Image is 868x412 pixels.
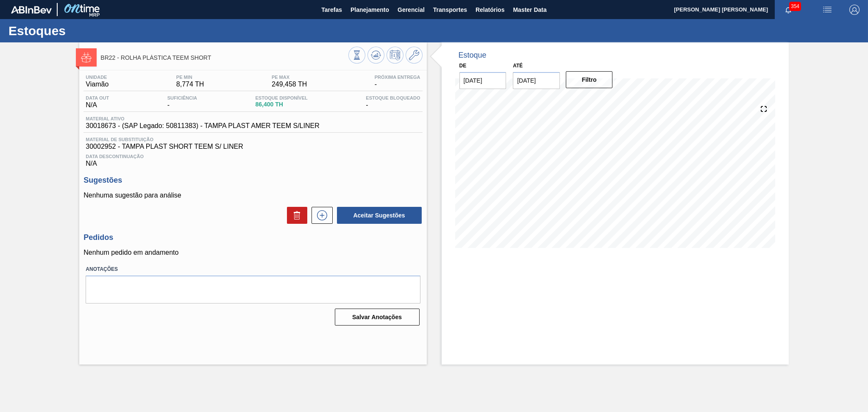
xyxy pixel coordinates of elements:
input: dd/mm/yyyy [513,72,560,89]
button: Visão Geral dos Estoques [348,47,365,64]
span: Transportes [433,5,467,15]
span: 249,458 TH [272,81,307,88]
span: Gerencial [398,5,425,15]
h3: Pedidos [83,233,422,242]
div: - [165,95,199,109]
span: Relatórios [476,5,504,15]
img: userActions [822,5,832,15]
span: 30002952 - TAMPA PLAST SHORT TEEM S/ LINER [86,143,420,150]
span: 30018673 - (SAP Legado: 50811383) - TAMPA PLAST AMER TEEM S/LINER [86,122,319,130]
div: Nova sugestão [307,207,333,224]
span: BR22 - ROLHA PLÁSTICA TEEM SHORT [100,55,348,61]
span: 86,400 TH [255,101,307,108]
div: - [364,95,422,109]
label: De [459,63,467,69]
span: Viamão [86,81,108,88]
button: Salvar Anotações [335,309,420,326]
img: TNhmsLtSVTkK8tSr43FrP2fwEKptu5GPRR3wAAAABJRU5ErkJggg== [11,6,52,14]
span: 8,774 TH [176,81,204,88]
span: PE MAX [272,75,307,80]
img: Logout [849,5,860,15]
span: Planejamento [351,5,389,15]
h1: Estoques [8,26,159,36]
div: N/A [83,150,422,167]
button: Ir ao Master Data / Geral [406,47,423,64]
div: Aceitar Sugestões [333,206,423,225]
button: Programar Estoque [387,47,403,64]
span: Unidade [86,75,108,80]
span: Próxima Entrega [375,75,420,80]
span: Estoque Disponível [255,95,307,100]
button: Notificações [775,4,802,16]
h3: Sugestões [83,176,422,185]
div: Estoque [459,51,487,60]
span: Suficiência [167,95,197,100]
span: Master Data [513,5,546,15]
span: Tarefas [321,5,342,15]
button: Filtro [566,71,613,88]
label: Anotações [86,263,420,276]
p: Nenhum pedido em andamento [83,249,422,256]
span: Estoque Bloqueado [366,95,420,100]
span: Material de Substituição [86,137,420,142]
img: Ícone [81,52,92,63]
p: Nenhuma sugestão para análise [83,192,422,199]
span: PE MIN [176,75,204,80]
span: 354 [789,2,801,11]
button: Atualizar Gráfico [367,47,384,64]
button: Aceitar Sugestões [337,207,422,224]
label: Até [513,63,523,69]
span: Data Descontinuação [86,154,420,159]
input: dd/mm/yyyy [459,72,506,89]
div: - [373,75,423,88]
span: Data out [86,95,109,100]
div: Excluir Sugestões [283,207,307,224]
span: Material ativo [86,116,319,121]
div: N/A [83,95,111,109]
